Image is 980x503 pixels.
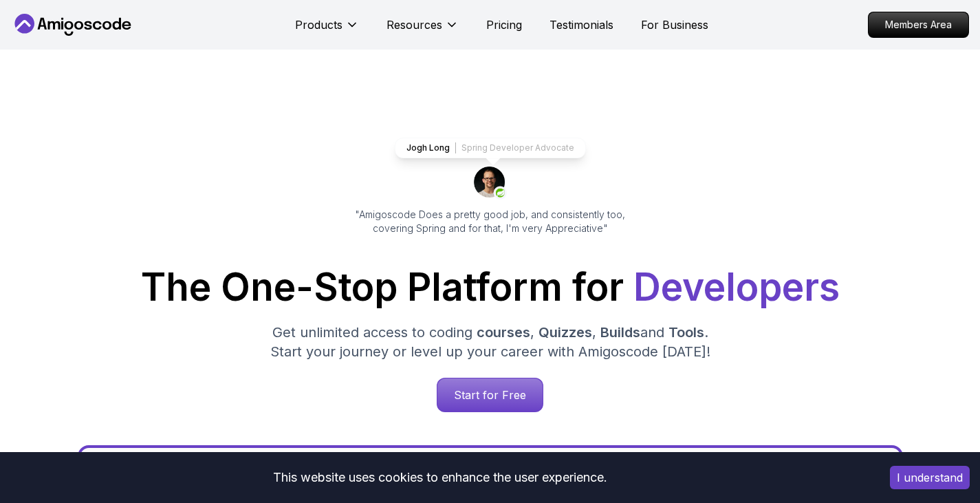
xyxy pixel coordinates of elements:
[386,17,442,33] p: Resources
[461,142,574,153] p: Spring Developer Advocate
[437,378,543,411] p: Start for Free
[295,17,342,33] p: Products
[406,142,450,153] p: Jogh Long
[295,17,359,44] button: Products
[477,324,530,341] span: courses
[600,324,640,341] span: Builds
[20,268,961,306] h1: The One-Stop Platform for
[437,378,543,412] a: Start for Free
[386,17,459,44] button: Resources
[474,167,507,200] img: josh long
[259,323,721,361] p: Get unlimited access to coding , , and . Start your journey or level up your career with Amigosco...
[868,12,969,38] a: Members Area
[641,17,708,33] a: For Business
[890,466,970,489] button: Accept cookies
[538,324,592,341] span: Quizzes
[10,462,869,493] div: This website uses cookies to enhance the user experience.
[668,324,704,341] span: Tools
[549,17,613,33] a: Testimonials
[869,12,968,37] p: Members Area
[336,208,644,235] p: "Amigoscode Does a pretty good job, and consistently too, covering Spring and for that, I'm very ...
[633,264,840,310] span: Developers
[486,17,522,33] a: Pricing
